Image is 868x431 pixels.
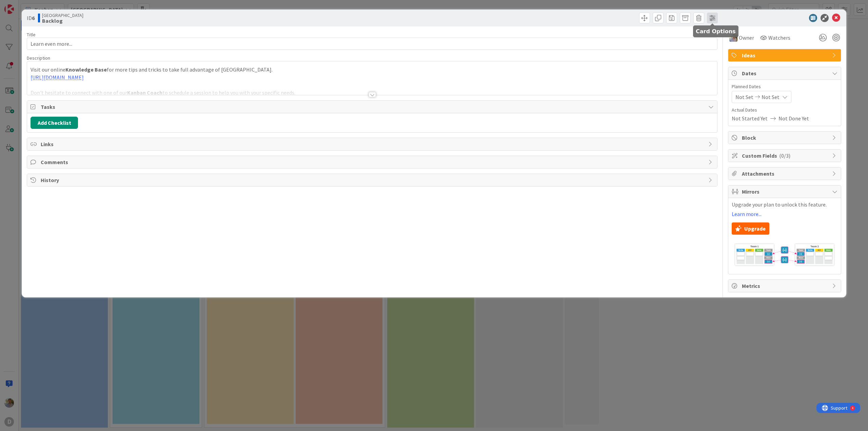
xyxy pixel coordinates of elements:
b: 6 [32,15,35,21]
strong: Knowledge Base [65,66,107,73]
span: Not Done Yet [778,114,809,122]
span: Block [742,134,829,142]
span: Metrics [742,282,829,290]
div: 4 [35,3,37,8]
button: Add Checklist [31,117,78,129]
span: Attachments [742,170,829,178]
span: Ideas [742,51,829,59]
span: ( 0/3 ) [779,152,790,159]
span: Planned Dates [732,83,837,90]
img: mirror.png [732,238,837,271]
p: Visit our online for more tips and tricks to take full advantage of [GEOGRAPHIC_DATA]. [31,66,714,74]
span: Comments [41,158,705,166]
span: Dates [742,69,829,77]
span: Not Started Yet [732,114,768,122]
span: Owner [739,34,754,42]
button: Upgrade [732,222,769,235]
label: Title [27,32,36,38]
b: Backlog [42,18,83,23]
span: Tasks [41,103,705,111]
div: Upgrade your plan to unlock this feature. [732,201,837,235]
span: Links [41,140,705,148]
h5: Card Options [696,28,736,35]
span: ID [27,14,35,22]
img: KZ [729,34,737,42]
a: [URL][DOMAIN_NAME] [31,74,84,81]
span: Mirrors [742,188,829,196]
span: Support [14,1,31,9]
span: Actual Dates [732,106,837,114]
span: [GEOGRAPHIC_DATA] [42,13,83,18]
span: Not Set [762,93,780,101]
span: Watchers [768,34,790,42]
span: Custom Fields [742,152,829,160]
span: Description [27,55,50,61]
span: History [41,176,705,184]
a: Learn more... [732,211,762,217]
input: type card name here... [27,38,717,50]
span: Not Set [735,93,753,101]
